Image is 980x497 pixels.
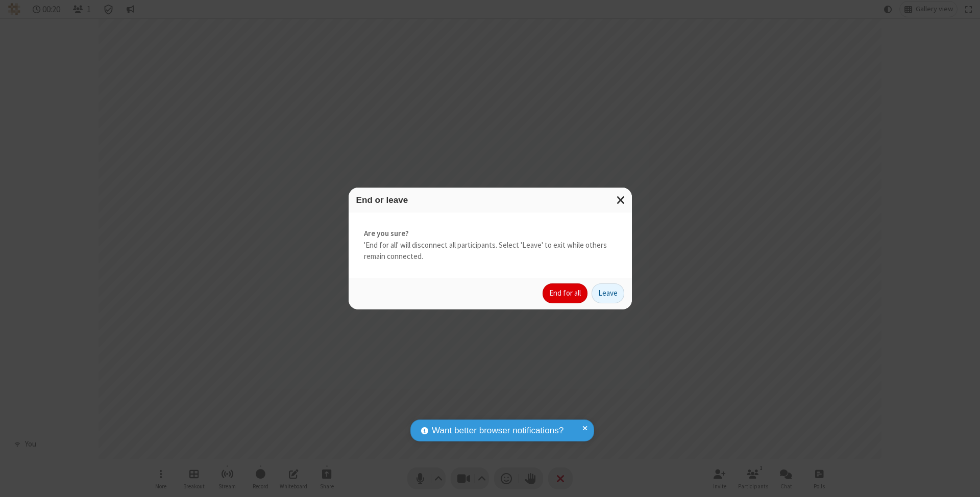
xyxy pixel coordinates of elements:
[543,283,587,304] button: End for all
[364,228,617,240] strong: Are you sure?
[349,213,632,278] div: 'End for all' will disconnect all participants. Select 'Leave' to exit while others remain connec...
[592,283,624,304] button: Leave
[356,195,624,205] h3: End or leave
[432,424,563,437] span: Want better browser notifications?
[610,188,632,213] button: Close modal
